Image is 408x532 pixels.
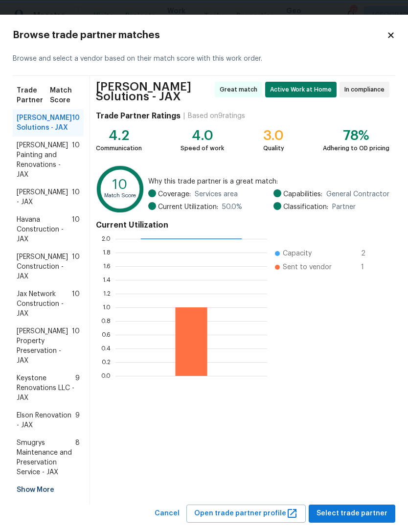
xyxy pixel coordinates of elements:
span: Cancel [155,508,180,520]
div: Quality [263,143,284,153]
text: 1.2 [103,290,111,296]
span: Services area [195,189,238,199]
span: In compliance [344,85,388,94]
button: Open trade partner profile [186,505,306,523]
span: Great match [220,85,261,94]
div: Communication [96,143,142,153]
span: 10 [72,326,80,366]
div: Based on 9 ratings [188,111,245,121]
span: 9 [75,373,80,403]
span: Havana Construction - JAX [17,215,72,244]
div: Speed of work [181,143,224,153]
span: Elson Renovation - JAX [17,411,75,430]
span: [PERSON_NAME] Property Preservation - JAX [17,326,72,366]
div: 4.0 [181,131,224,140]
div: Adhering to OD pricing [323,143,389,153]
span: Jax Network Construction - JAX [17,289,72,319]
div: Browse and select a vendor based on their match score with this work order. [13,42,395,76]
span: Capabilities: [283,189,322,199]
h2: Browse trade partner matches [13,30,386,40]
span: Classification: [283,202,328,212]
text: 1.8 [103,249,111,255]
text: 10 [113,178,127,191]
span: [PERSON_NAME] Construction - JAX [17,252,72,281]
text: 0.2 [102,359,111,365]
span: 2 [361,249,377,258]
button: Cancel [151,505,183,523]
span: 10 [72,215,80,244]
span: 10 [72,113,80,133]
text: 1.6 [103,263,111,269]
div: Show More [13,481,84,499]
span: Smugrys Maintenance and Preservation Service - JAX [17,438,75,477]
span: [PERSON_NAME] Painting and Renovations - JAX [17,140,72,180]
span: Active Work at Home [270,85,336,94]
div: | [181,111,188,121]
text: 1.4 [103,277,111,282]
text: 0.6 [102,331,111,337]
span: Select trade partner [317,508,387,520]
button: Select trade partner [309,505,395,523]
h4: Current Utilization [96,220,389,230]
span: [PERSON_NAME] - JAX [17,187,72,207]
span: [PERSON_NAME] Solutions - JAX [17,113,72,133]
div: 78% [323,131,389,140]
span: Sent to vendor [283,262,332,272]
div: 4.2 [96,131,142,140]
span: Match Score [50,86,80,105]
span: Current Utilization: [158,202,218,212]
span: 10 [72,187,80,207]
div: 3.0 [263,131,284,140]
span: 50.0 % [222,202,242,212]
text: 0.8 [101,318,111,324]
span: 10 [72,252,80,281]
span: Partner [332,202,356,212]
span: Keystone Renovations LLC - JAX [17,373,75,403]
text: 0.0 [101,372,111,378]
span: Capacity [283,249,312,258]
text: 2.0 [102,235,111,241]
span: Open trade partner profile [194,508,298,520]
span: 10 [72,140,80,180]
span: 10 [72,289,80,319]
text: 0.4 [101,345,111,351]
h4: Trade Partner Ratings [96,111,181,121]
span: [PERSON_NAME] Solutions - JAX [96,82,212,101]
span: 9 [75,411,80,430]
span: Why this trade partner is a great match: [148,177,389,186]
span: General Contractor [326,189,389,199]
text: 1.0 [103,304,111,310]
span: Trade Partner [17,86,50,105]
span: Coverage: [158,189,191,199]
text: Match Score [104,193,136,198]
span: 1 [361,262,377,272]
span: 8 [75,438,80,477]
